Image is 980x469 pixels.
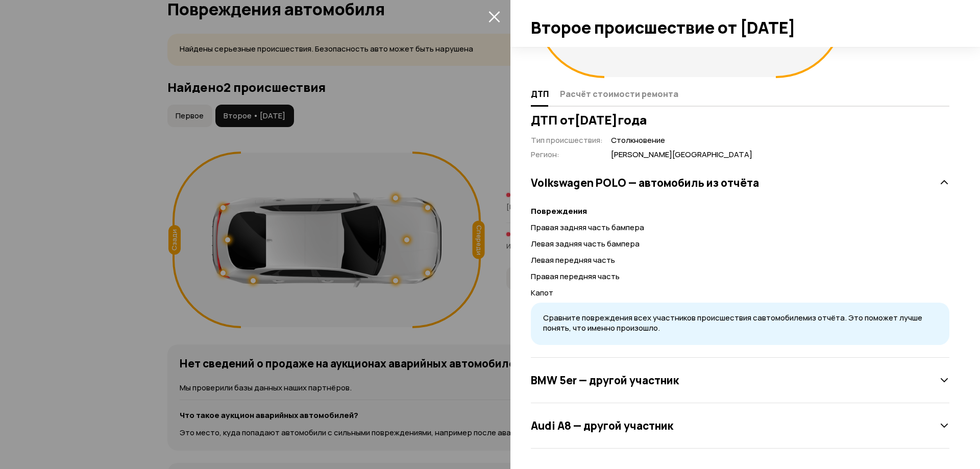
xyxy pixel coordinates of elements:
span: Расчёт стоимости ремонта [560,89,678,99]
span: Тип происшествия : [531,135,603,145]
span: [PERSON_NAME][GEOGRAPHIC_DATA] [611,150,752,160]
p: Левая задняя часть бампера [531,238,949,250]
h3: BMW 5er — другой участник [531,374,679,387]
p: Правая задняя часть бампера [531,222,949,233]
span: Сравните повреждения всех участников происшествия с автомобилем из отчёта. Это поможет лучше поня... [543,312,922,334]
p: Левая передняя часть [531,255,949,266]
span: Регион : [531,149,559,160]
p: Капот [531,287,949,299]
h3: Audi А8 — другой участник [531,419,673,432]
h3: Volkswagen POLO — автомобиль из отчёта [531,176,759,189]
span: ДТП [531,89,549,99]
span: Столкновение [611,135,752,146]
p: Правая передняя часть [531,271,949,282]
button: закрыть [486,8,502,24]
strong: Повреждения [531,206,587,216]
h3: ДТП от [DATE] года [531,113,949,127]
